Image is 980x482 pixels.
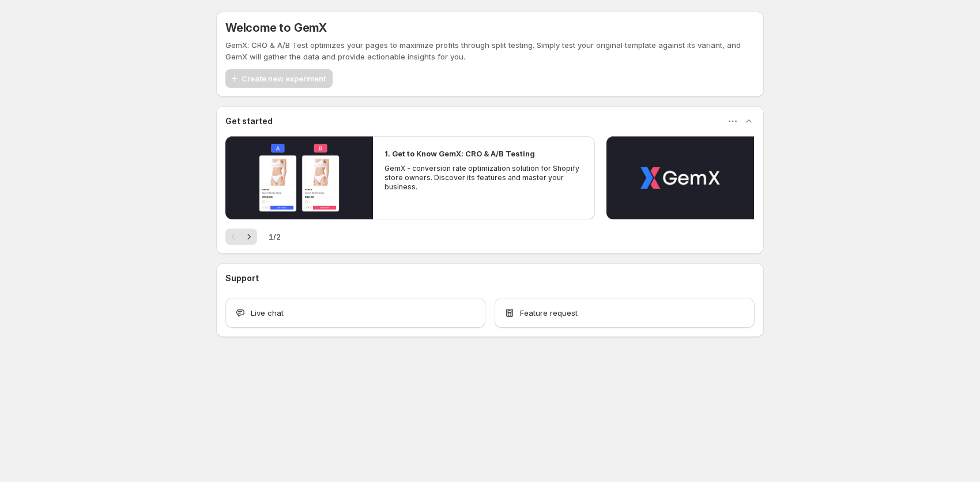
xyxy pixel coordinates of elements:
[225,229,257,245] nav: Pagination
[241,229,257,245] button: Next
[269,231,281,242] span: 1 / 2
[251,307,284,319] span: Live chat
[520,307,578,319] span: Feature request
[225,272,259,284] h3: Support
[385,164,583,192] p: GemX - conversion rate optimization solution for Shopify store owners. Discover its features and ...
[225,115,273,127] h3: Get started
[225,39,755,62] p: GemX: CRO & A/B Test optimizes your pages to maximize profits through split testing. Simply test ...
[385,148,535,159] h2: 1. Get to Know GemX: CRO & A/B Testing
[225,21,327,35] h5: Welcome to GemX
[606,136,754,219] button: Play video
[225,136,373,219] button: Play video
